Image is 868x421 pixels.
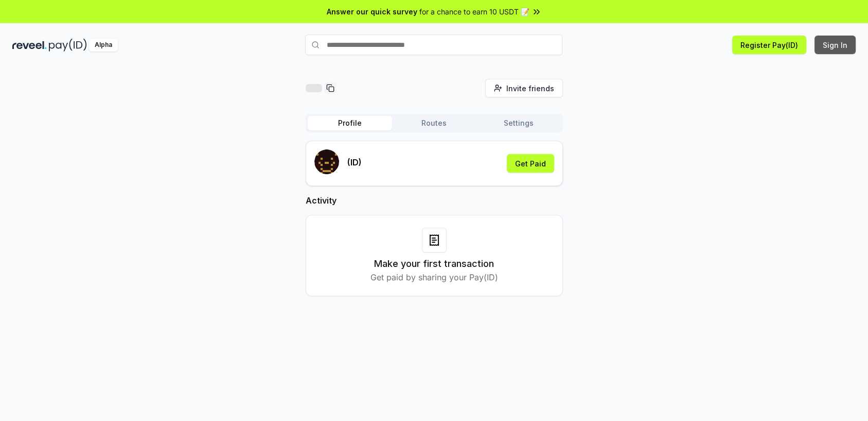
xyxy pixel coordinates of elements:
[419,6,529,17] span: for a chance to earn 10 USDT 📝
[814,36,856,54] button: Sign In
[327,6,417,17] span: Answer our quick survey
[506,83,554,94] span: Invite friends
[476,116,561,130] button: Settings
[347,156,362,169] p: (ID)
[12,39,47,52] img: reveel_dark
[374,257,494,271] h3: Make your first transaction
[308,116,392,130] button: Profile
[392,116,476,130] button: Routes
[485,79,563,97] button: Invite friends
[370,271,498,283] p: Get paid by sharing your Pay(ID)
[306,194,563,207] h2: Activity
[49,39,87,52] img: pay_id
[507,154,554,173] button: Get Paid
[732,36,806,54] button: Register Pay(ID)
[89,39,118,52] div: Alpha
